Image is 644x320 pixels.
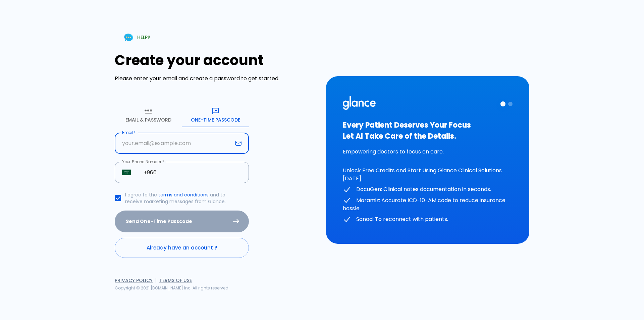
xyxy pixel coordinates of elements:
p: Unlock Free Credits and Start Using Glance Clinical Solutions [DATE] [343,167,513,183]
button: One-Time Passcode [182,103,249,127]
p: I agree to the and to receive marketing messages from Glance. [125,191,244,205]
input: your.email@example.com [115,133,232,154]
h3: Every Patient Deserves Your Focus Let AI Take Care of the Details. [343,120,513,142]
a: HELP? [115,29,158,46]
a: Privacy Policy [115,277,153,284]
label: Your Phone Number [122,159,164,165]
button: Select country [119,166,133,180]
p: DocuGen: Clinical notes documentation in seconds. [343,185,513,194]
button: Email & Password [115,103,182,127]
h1: Create your account [115,52,318,68]
p: Sanad: To reconnect with patients. [343,215,513,224]
img: Chat Support [123,32,135,43]
a: terms and conditions [158,191,209,198]
span: Copyright © 2021 [DOMAIN_NAME] Inc. All rights reserved. [115,285,229,291]
p: Please enter your email and create a password to get started. [115,75,318,83]
span: | [155,277,157,284]
p: Empowering doctors to focus on care. [343,148,513,156]
img: Saudi Arabia [122,170,131,176]
p: Moramiz: Accurate ICD-10-AM code to reduce insurance hassle. [343,196,513,213]
label: Email [122,130,136,135]
a: Terms of Use [159,277,192,284]
a: Already have an account ? [115,238,249,258]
